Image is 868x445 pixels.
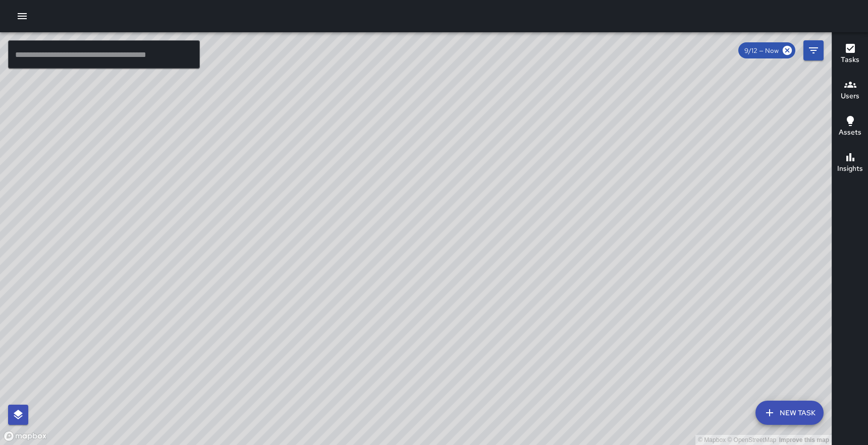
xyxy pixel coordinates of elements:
h6: Tasks [841,54,859,66]
span: 9/12 — Now [738,46,785,55]
button: Tasks [832,36,868,73]
div: 9/12 — Now [738,42,795,58]
button: Assets [832,109,868,145]
h6: Users [841,91,859,102]
button: Users [832,73,868,109]
h6: Insights [837,163,863,174]
button: Insights [832,145,868,181]
button: Filters [803,40,824,60]
button: New Task [755,401,824,425]
h6: Assets [839,127,861,138]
